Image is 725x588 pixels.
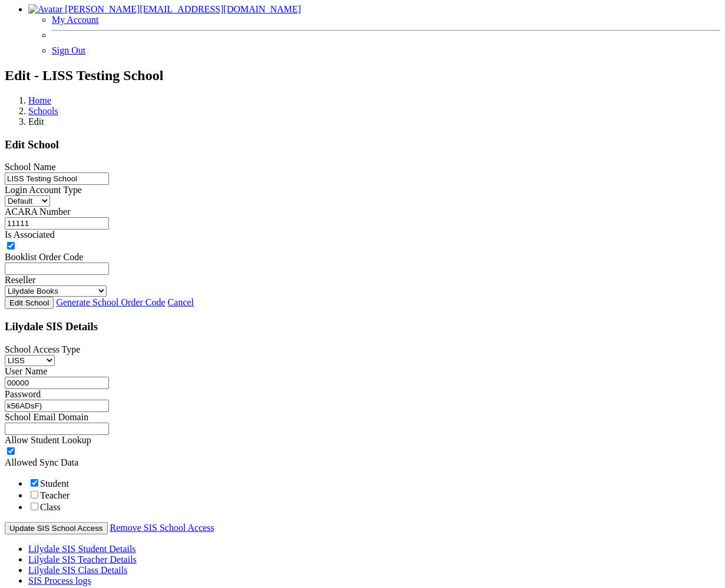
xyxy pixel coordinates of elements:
label: ACARA Number [5,207,71,217]
li: Student [28,477,146,489]
button: Edit School [5,297,54,309]
h2: Edit - LISS Testing School [5,68,720,84]
h3: Edit School [5,138,720,151]
h3: Lilydale SIS Details [5,320,720,333]
a: Remove SIS School Access [110,523,214,533]
label: Reseller [5,275,35,285]
span: [PERSON_NAME][EMAIL_ADDRESS][DOMAIN_NAME] [65,4,301,14]
a: [PERSON_NAME][EMAIL_ADDRESS][DOMAIN_NAME] [28,4,301,14]
button: Update SIS School Access [5,522,108,534]
label: Allow Student Lookup [5,435,91,445]
li: Class [28,501,146,513]
a: Schools [28,106,58,116]
a: My Account [52,15,99,25]
label: School Name [5,162,56,172]
label: Is Associated [5,230,55,240]
a: Lilydale SIS Teacher Details [28,554,137,564]
label: Allowed Sync Data [5,457,78,467]
a: Sign Out [52,45,85,55]
img: Avatar [28,4,62,15]
label: School Access Type [5,344,80,354]
a: SIS Process logs [28,576,91,586]
ul: [PERSON_NAME][EMAIL_ADDRESS][DOMAIN_NAME] [28,15,720,56]
a: Generate School Order Code [56,297,165,307]
a: Lilydale SIS Student Details [28,544,136,554]
a: Lilydale SIS Class Details [28,565,127,575]
label: School Email Domain [5,412,88,422]
label: Login Account Type [5,185,82,195]
li: Edit [28,117,720,127]
li: Teacher [28,489,146,501]
a: Cancel [168,297,194,307]
label: Booklist Order Code [5,252,83,262]
label: User Name [5,366,47,376]
a: Home [28,95,51,105]
label: Password [5,389,41,399]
